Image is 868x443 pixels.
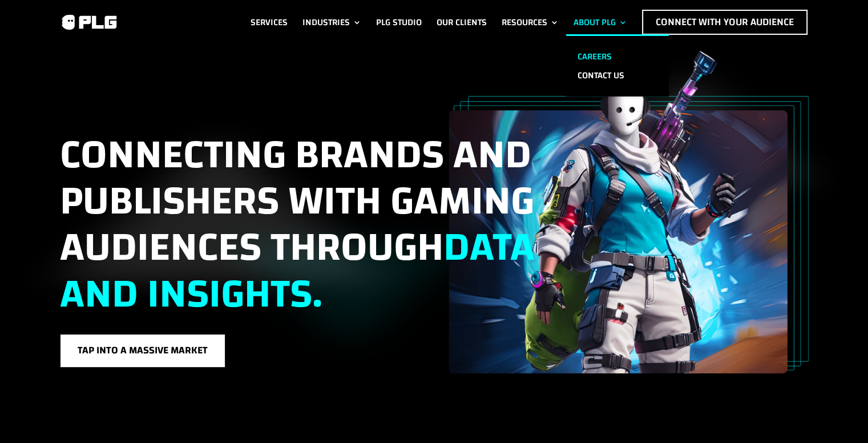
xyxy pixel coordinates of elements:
a: Tap into a massive market [60,334,225,368]
span: data and insights. [60,210,535,331]
span: Connecting brands and publishers with gaming audiences through [60,117,535,332]
a: Contact us [566,66,669,85]
a: PLG Studio [376,10,422,35]
a: Industries [302,10,361,35]
a: Our Clients [437,10,487,35]
a: Services [251,10,288,35]
a: Careers [566,47,669,66]
a: Connect with Your Audience [642,10,808,35]
a: About PLG [574,10,627,35]
a: Resources [502,10,559,35]
iframe: Chat Widget [811,388,868,443]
